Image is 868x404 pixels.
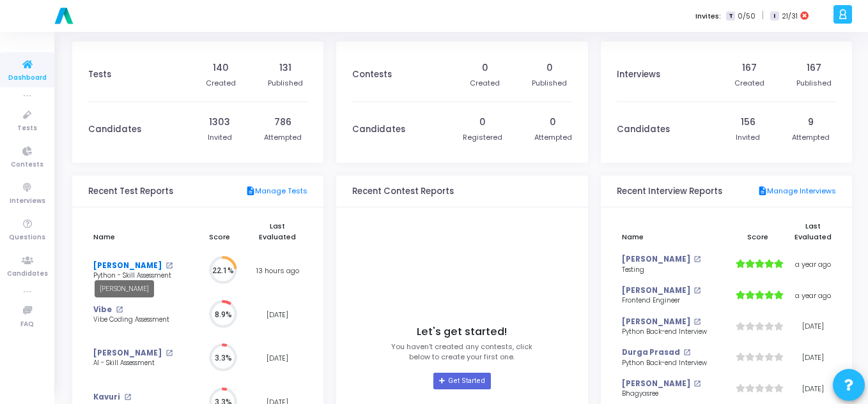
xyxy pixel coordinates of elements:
[789,214,837,249] th: Last Evaluated
[789,342,837,373] td: [DATE]
[622,317,690,327] a: [PERSON_NAME]
[622,359,721,368] div: Python Back-end Interview
[622,389,721,399] div: Bhagyasree
[268,78,303,89] div: Published
[417,325,507,338] h4: Let's get started!
[694,287,701,294] mat-icon: open_in_new
[622,266,721,275] div: Testing
[166,350,173,357] mat-icon: open_in_new
[93,359,186,368] div: AI - Skill Assessment
[93,260,162,271] a: [PERSON_NAME]
[247,249,307,293] td: 13 hours ago
[789,249,837,280] td: a year ago
[433,373,490,389] a: Get Started
[352,186,454,197] h3: Recent Contest Reports
[617,214,727,249] th: Name
[617,186,722,197] h3: Recent Interview Reports
[534,132,572,143] div: Attempted
[532,78,567,89] div: Published
[95,280,154,297] div: [PERSON_NAME]
[482,61,488,75] div: 0
[93,304,112,315] a: Vibe
[274,116,291,129] div: 786
[264,132,302,143] div: Attempted
[742,61,757,75] div: 167
[124,394,131,401] mat-icon: open_in_new
[617,124,670,135] h3: Candidates
[546,61,553,75] div: 0
[694,256,701,263] mat-icon: open_in_new
[470,78,500,89] div: Created
[352,124,405,135] h3: Candidates
[93,392,120,403] a: Kavuri
[51,3,77,29] img: logo
[7,269,48,280] span: Candidates
[88,186,173,197] h3: Recent Test Reports
[789,311,837,342] td: [DATE]
[213,61,229,75] div: 140
[245,186,307,197] a: Manage Tests
[695,11,721,22] label: Invites:
[17,123,37,134] span: Tests
[247,214,307,249] th: Last Evaluated
[20,319,34,330] span: FAQ
[622,347,680,358] a: Durga Prasad
[622,254,690,265] a: [PERSON_NAME]
[463,132,502,143] div: Registered
[93,315,186,325] div: Vibe Coding Assessment
[734,78,764,89] div: Created
[782,11,798,22] span: 21/31
[792,132,830,143] div: Attempted
[279,61,291,75] div: 131
[683,349,690,356] mat-icon: open_in_new
[9,232,45,243] span: Questions
[88,214,192,249] th: Name
[247,336,307,380] td: [DATE]
[738,11,756,22] span: 0/50
[245,186,255,197] mat-icon: description
[694,380,701,387] mat-icon: open_in_new
[622,285,690,296] a: [PERSON_NAME]
[808,116,814,129] div: 9
[93,348,162,359] a: [PERSON_NAME]
[10,196,45,207] span: Interviews
[757,186,836,197] a: Manage Interviews
[88,70,111,80] h3: Tests
[726,11,734,21] span: T
[726,214,789,249] th: Score
[617,70,660,80] h3: Interviews
[762,9,764,22] span: |
[352,70,392,80] h3: Contests
[192,214,247,249] th: Score
[479,116,486,129] div: 0
[116,306,123,313] mat-icon: open_in_new
[8,73,47,84] span: Dashboard
[208,132,232,143] div: Invited
[736,132,760,143] div: Invited
[206,78,236,89] div: Created
[796,78,832,89] div: Published
[11,160,43,170] span: Contests
[247,293,307,337] td: [DATE]
[757,186,767,197] mat-icon: description
[391,341,532,363] p: You haven’t created any contests, click below to create your first one.
[88,124,141,135] h3: Candidates
[807,61,821,75] div: 167
[166,262,173,269] mat-icon: open_in_new
[550,116,556,129] div: 0
[622,296,721,306] div: Frontend Engineer
[770,11,779,21] span: I
[694,318,701,325] mat-icon: open_in_new
[209,116,230,129] div: 1303
[789,280,837,311] td: a year ago
[622,378,690,389] a: [PERSON_NAME]
[741,116,756,129] div: 156
[622,327,721,337] div: Python Back-end Interview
